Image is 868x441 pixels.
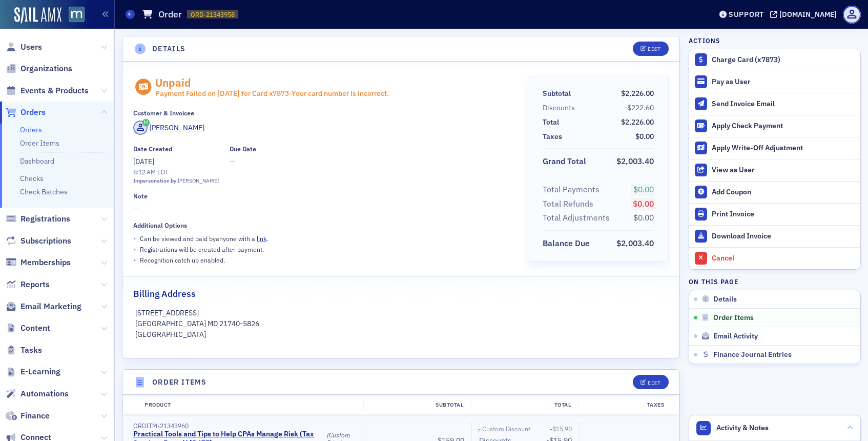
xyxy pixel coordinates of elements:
div: Cancel [712,254,855,263]
a: Dashboard [20,156,54,166]
span: $2,003.40 [616,238,654,248]
span: Content [20,323,50,334]
span: Organizations [20,63,72,74]
div: Customer & Invoicee [133,109,194,117]
div: Discounts [543,103,575,113]
span: -$15.90 [550,425,572,433]
span: $0.00 [633,212,654,223]
span: $2,003.40 [616,156,654,166]
span: Registrations [20,213,70,225]
span: E-Learning [20,366,60,377]
div: Total Payments [543,184,600,196]
div: [DOMAIN_NAME] [779,10,837,19]
span: • [133,255,136,266]
a: Email Marketing [6,301,81,312]
a: E-Learning [6,366,60,377]
div: Send Invoice Email [712,99,855,109]
span: Custom Discount [482,424,534,433]
div: Taxes [578,401,672,409]
h1: Order [158,8,182,21]
a: Tasks [6,345,42,356]
button: View as User [689,159,860,181]
div: Support [729,10,764,19]
p: [STREET_ADDRESS] [135,308,667,318]
button: Send Invoice Email [689,93,860,115]
button: Add Coupon [689,181,860,203]
p: Registrations will be created after payment. [140,245,264,254]
div: Subtotal [363,401,471,409]
div: [PERSON_NAME] [178,177,219,185]
span: EDT [156,168,169,176]
div: Print Invoice [712,210,855,219]
div: Subtotal [543,88,571,99]
span: Details [713,295,737,304]
div: Unpaid [155,76,389,98]
div: Total [543,117,559,128]
span: Total Adjustments [543,212,613,224]
h4: Order Items [152,377,206,388]
a: Orders [6,107,46,118]
div: Total Adjustments [543,212,610,224]
span: Finance Journal Entries [713,350,792,359]
span: Subtotal [543,88,574,99]
div: Pay as User [712,77,855,87]
span: Taxes [543,131,566,142]
span: Balance Due [543,237,593,250]
div: Total Refunds [543,198,593,210]
p: Can be viewed and paid by anyone with a . [140,234,268,243]
span: ORD-21343958 [191,10,235,19]
a: Checks [20,174,44,183]
h4: Details [152,44,186,54]
span: $2,226.00 [621,89,654,98]
div: Due Date [230,145,256,153]
span: Total Payments [543,184,603,196]
a: Finance [6,410,50,422]
div: Grand Total [543,155,586,168]
div: Additional Options [133,222,187,229]
span: Memberships [20,257,71,268]
div: Edit [648,46,660,52]
a: Order Items [20,138,59,148]
div: Add Coupon [712,188,855,197]
button: Edit [633,375,668,389]
img: SailAMX [69,7,85,23]
div: Payment Failed on [DATE] for Card x 7873 - Your card number is incorrect. [155,89,389,98]
span: $2,226.00 [621,117,654,127]
a: [PERSON_NAME] [133,121,204,135]
span: • [133,244,136,255]
button: [DOMAIN_NAME] [770,11,840,18]
span: $0.00 [633,184,654,194]
span: Impersonation by: [133,177,178,184]
span: [DATE] [133,157,154,166]
div: Charge Card (x7873) [712,55,855,65]
span: Events & Products [20,85,89,96]
button: Apply Check Payment [689,115,860,137]
p: Recognition catch up enabled. [140,255,225,265]
a: link [257,234,266,243]
a: Content [6,323,50,334]
a: Download Invoice [689,225,860,247]
div: Download Invoice [712,232,855,241]
button: Pay as User [689,71,860,93]
a: Print Invoice [689,203,860,225]
time: 8:12 AM [133,168,156,176]
button: Cancel [689,247,860,269]
span: Total [543,117,563,128]
div: Product [137,401,363,409]
span: — [230,156,256,167]
a: Automations [6,388,69,399]
h4: Actions [689,36,720,45]
img: SailAMX [14,7,61,24]
span: Email Marketing [20,301,81,312]
span: Subscriptions [20,235,71,247]
span: Total Refunds [543,198,597,210]
span: $0.00 [635,132,654,141]
span: $0.00 [633,198,654,209]
p: [GEOGRAPHIC_DATA] MD 21740-5826 [135,318,667,329]
span: Discounts [543,103,578,113]
div: [PERSON_NAME] [150,123,204,133]
div: Apply Check Payment [712,122,855,131]
div: Edit [648,380,660,386]
div: Apply Write-Off Adjustment [712,144,855,153]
